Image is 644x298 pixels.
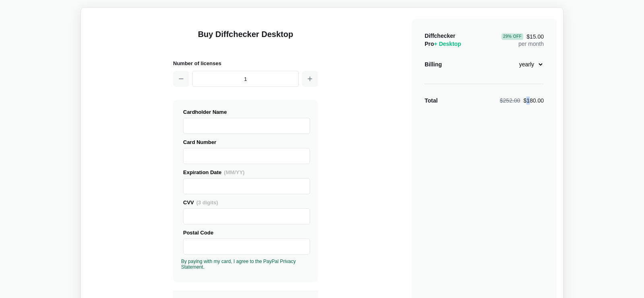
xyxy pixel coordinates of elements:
div: 29 % Off [502,33,523,40]
span: + Desktop [434,41,461,47]
span: Pro [425,41,461,47]
div: Card Number [183,138,310,146]
span: Diffchecker [425,33,455,39]
span: (3 digits) [196,199,218,206]
iframe: Secure Credit Card Frame - Credit Card Number [187,148,306,164]
span: $15.00 [502,33,544,40]
div: per month [502,32,544,48]
strong: Total [425,97,438,104]
span: (MM/YY) [224,169,244,175]
h2: Number of licenses [173,59,318,68]
iframe: Secure Credit Card Frame - Expiration Date [187,179,306,194]
a: By paying with my card, I agree to the PayPal Privacy Statement. [181,259,296,270]
span: $252.00 [500,97,520,104]
iframe: Secure Credit Card Frame - Cardholder Name [187,118,306,134]
input: 1 [192,71,299,87]
div: $180.00 [500,97,544,105]
div: Billing [425,60,442,68]
iframe: Secure Credit Card Frame - CVV [187,209,306,224]
iframe: Secure Credit Card Frame - Postal Code [187,239,306,254]
div: CVV [183,198,310,207]
div: Postal Code [183,228,310,237]
div: Cardholder Name [183,108,310,116]
div: Expiration Date [183,168,310,177]
h1: Buy Diffchecker Desktop [173,29,318,49]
